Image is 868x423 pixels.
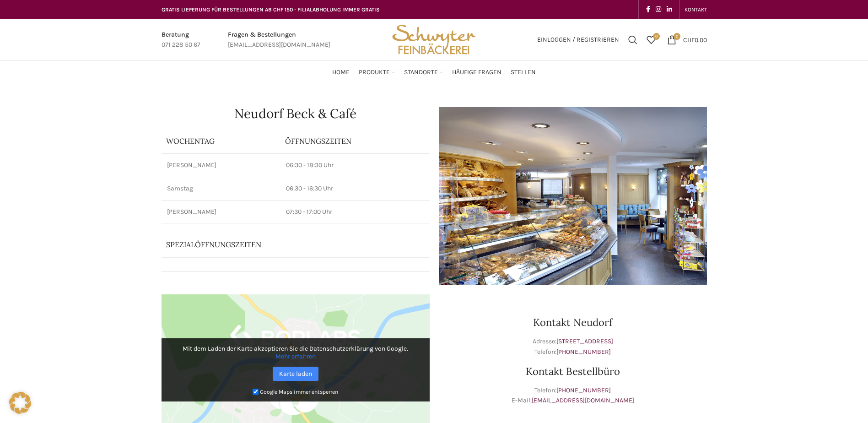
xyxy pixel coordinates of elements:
a: Häufige Fragen [452,63,501,81]
p: Samstag [167,184,275,193]
a: Infobox link [228,30,330,50]
p: [PERSON_NAME] [167,161,275,170]
p: Telefon: E-Mail: [439,385,707,406]
p: Mit dem Laden der Karte akzeptieren Sie die Datenschutzerklärung von Google. [168,345,423,360]
a: [STREET_ADDRESS] [556,337,613,345]
a: Standorte [404,63,443,81]
p: 07:30 - 17:00 Uhr [286,207,424,217]
a: Suchen [624,31,642,49]
a: [PHONE_NUMBER] [556,348,611,356]
span: Home [332,68,350,77]
a: Einloggen / Registrieren [533,31,624,49]
span: CHF [683,36,695,43]
h3: Kontakt Bestellbüro [439,366,707,376]
a: Stellen [511,63,536,81]
a: Home [332,63,350,81]
span: KONTAKT [685,6,707,13]
span: 0 [674,33,680,40]
img: Bäckerei Schwyter [389,19,479,60]
a: Linkedin social link [664,3,675,16]
p: Spezialöffnungszeiten [166,239,399,249]
p: 06:30 - 16:30 Uhr [286,184,424,193]
span: GRATIS LIEFERUNG FÜR BESTELLUNGEN AB CHF 150 - FILIALABHOLUNG IMMER GRATIS [162,6,380,13]
span: Standorte [404,68,438,77]
a: Instagram social link [653,3,664,16]
a: 0 CHF0.00 [663,31,712,49]
small: Google Maps immer entsperren [260,389,338,395]
a: [EMAIL_ADDRESS][DOMAIN_NAME] [532,396,634,404]
p: ÖFFNUNGSZEITEN [285,136,425,146]
span: 0 [653,33,660,40]
p: [PERSON_NAME] [167,207,275,217]
div: Meine Wunschliste [642,31,660,49]
a: Site logo [389,35,479,43]
a: Mehr erfahren [275,352,316,360]
div: Main navigation [157,63,712,81]
a: Infobox link [162,30,200,50]
a: Produkte [359,63,395,81]
h3: Kontakt Neudorf [439,317,707,327]
span: Einloggen / Registrieren [537,37,619,43]
a: [PHONE_NUMBER] [556,386,611,394]
bdi: 0.00 [683,36,707,43]
span: Stellen [511,68,536,77]
p: Adresse: Telefon: [439,336,707,357]
p: Wochentag [166,136,276,146]
a: KONTAKT [685,0,707,19]
a: Karte laden [273,367,318,381]
span: Häufige Fragen [452,68,501,77]
a: Facebook social link [643,3,653,16]
span: Produkte [359,68,390,77]
a: 0 [642,31,660,49]
div: Secondary navigation [680,0,712,19]
p: 06:30 - 18:30 Uhr [286,161,424,170]
h1: Neudorf Beck & Café [162,107,430,120]
input: Google Maps immer entsperren [253,389,259,395]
